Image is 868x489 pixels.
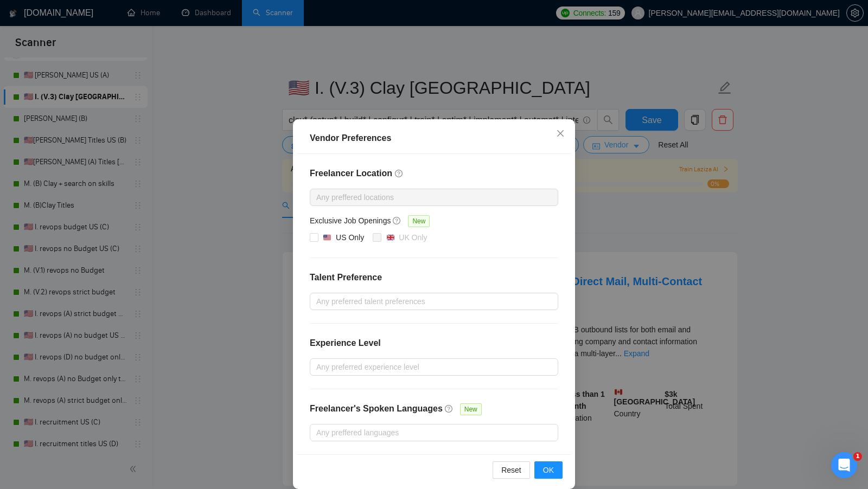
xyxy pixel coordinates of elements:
span: Reset [501,464,521,476]
span: question-circle [393,216,401,225]
div: Vendor Preferences [310,132,558,145]
span: 1 [853,452,862,461]
div: UK Only [399,231,427,243]
iframe: Intercom live chat [831,452,857,478]
button: Close [546,119,575,149]
button: Reset [493,461,530,479]
span: New [408,215,430,227]
span: OK [543,464,554,476]
span: question-circle [395,169,404,178]
h5: Exclusive Job Openings [310,215,391,227]
h4: Experience Level [310,337,381,350]
span: New [460,403,482,415]
h4: Freelancer's Spoken Languages [310,402,443,415]
div: US Only [336,231,364,243]
span: question-circle [445,404,454,413]
span: close [556,129,565,138]
button: OK [534,461,563,479]
img: 🇬🇧 [387,234,394,241]
h4: Freelancer Location [310,167,558,180]
h4: Talent Preference [310,271,558,284]
img: 🇺🇸 [323,234,331,241]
